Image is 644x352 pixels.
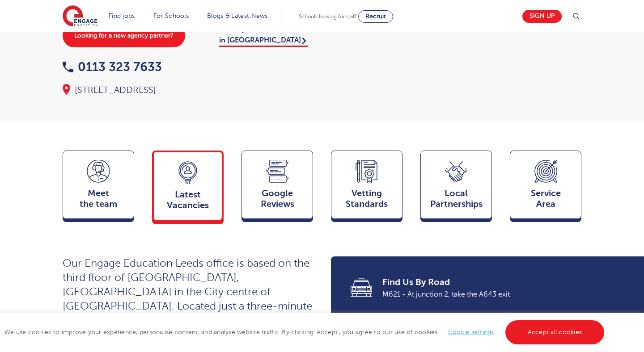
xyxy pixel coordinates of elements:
[336,188,398,210] span: Vetting Standards
[425,188,487,210] span: Local Partnerships
[382,289,569,300] span: M621 - At junction 2, take the A643 exit
[510,151,581,223] a: ServiceArea
[299,13,356,20] span: Schools looking for staff
[219,36,308,47] a: in [GEOGRAPHIC_DATA]
[207,13,268,19] a: Blogs & Latest News
[158,189,217,211] span: Latest Vacancies
[241,151,313,223] a: GoogleReviews
[152,151,224,224] a: LatestVacancies
[522,10,562,23] a: Sign up
[331,151,402,223] a: VettingStandards
[63,151,134,223] a: Meetthe team
[63,60,162,74] a: 0113 323 7633
[63,24,185,47] a: Looking for a new agency partner?
[109,13,135,19] a: Find jobs
[358,10,393,23] a: Recruit
[420,151,492,223] a: Local Partnerships
[382,276,569,289] span: Find Us By Road
[4,329,606,335] span: We use cookies to improve your experience, personalise content, and analyse website traffic. By c...
[63,84,313,96] div: [STREET_ADDRESS]
[246,188,308,210] span: Google Reviews
[515,188,576,210] span: Service Area
[505,320,605,344] a: Accept all cookies
[153,13,189,19] a: For Schools
[63,5,97,28] img: Engage Education
[68,188,129,210] span: Meet the team
[365,13,386,20] span: Recruit
[448,329,494,335] a: Cookie settings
